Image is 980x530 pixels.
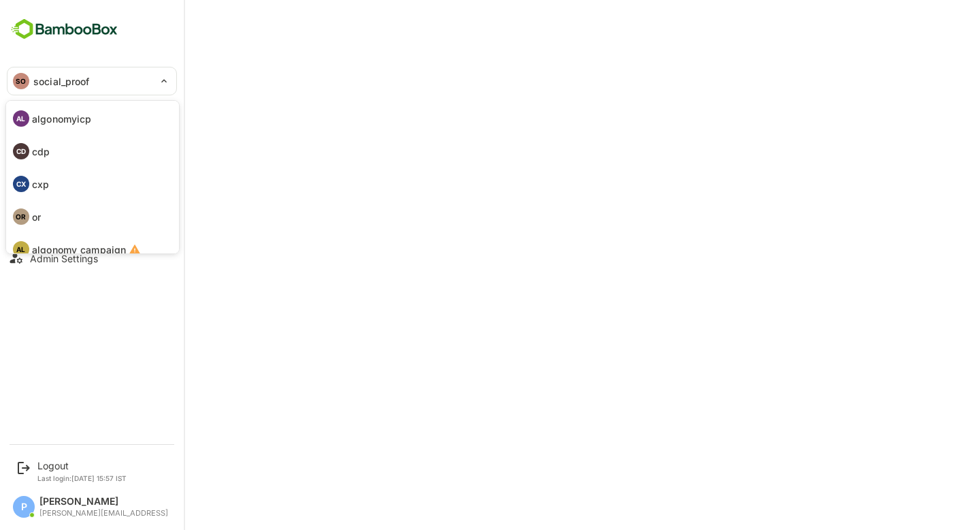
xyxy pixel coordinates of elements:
[13,143,29,159] div: CD
[13,208,29,225] div: OR
[13,241,29,258] div: AL
[32,243,126,257] p: algonomy_campaign
[13,110,29,127] div: AL
[32,112,91,126] p: algonomyicp
[32,177,49,191] p: cxp
[13,176,29,192] div: CX
[32,144,50,159] p: cdp
[32,210,41,224] p: or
